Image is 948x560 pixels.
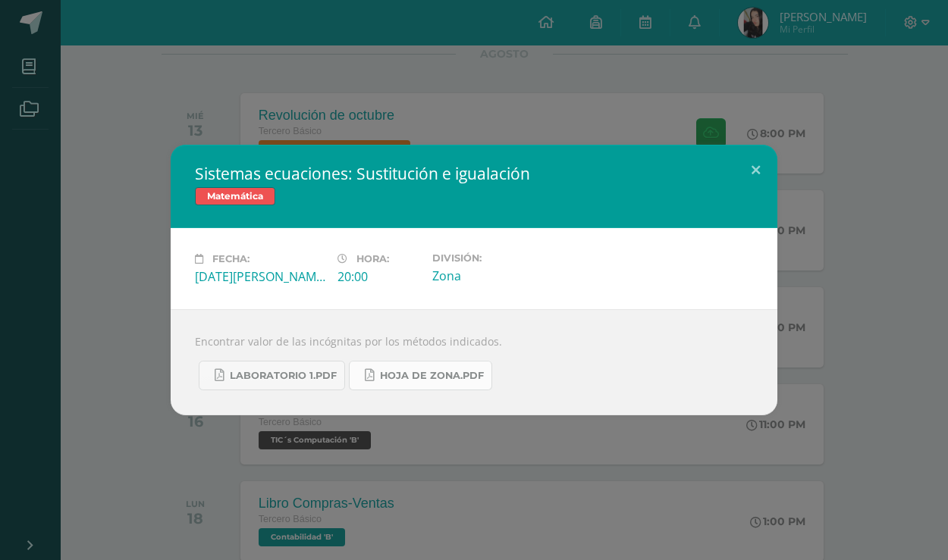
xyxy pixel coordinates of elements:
[195,268,325,285] div: [DATE][PERSON_NAME]
[199,361,345,390] a: Laboratorio 1.pdf
[195,187,275,205] span: Matemática
[171,309,777,415] div: Encontrar valor de las incógnitas por los métodos indicados.
[432,267,563,284] div: Zona
[380,370,484,382] span: Hoja de zona.pdf
[195,163,753,184] h2: Sistemas ecuaciones: Sustitución e igualación
[212,253,250,264] span: Fecha:
[432,252,563,264] label: División:
[356,253,389,264] span: Hora:
[734,145,777,196] button: Close (Esc)
[337,268,420,285] div: 20:00
[230,370,337,382] span: Laboratorio 1.pdf
[349,361,492,390] a: Hoja de zona.pdf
